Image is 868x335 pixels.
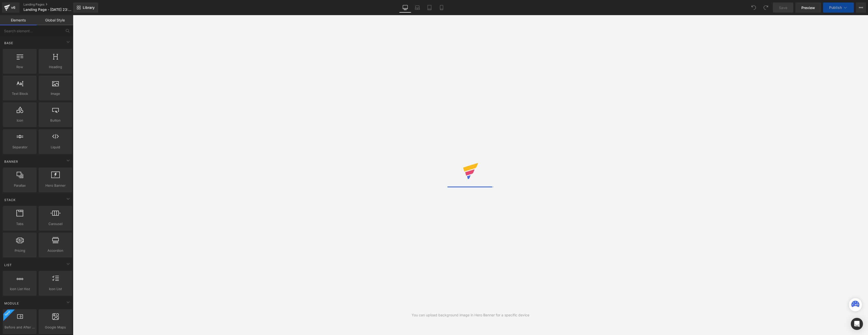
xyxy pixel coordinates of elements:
[5,286,35,292] span: Icon List Hoz
[795,3,821,13] a: Preview
[40,64,71,70] span: Heading
[4,159,19,164] span: Banner
[5,64,35,70] span: Row
[40,91,71,96] span: Image
[5,183,35,188] span: Parallax
[5,248,35,253] span: Pricing
[10,4,16,11] div: v6
[399,3,411,13] a: Desktop
[823,3,854,13] button: Publish
[851,318,863,330] div: Open Intercom Messenger
[4,263,12,267] span: List
[5,325,35,330] span: Before and After Images
[40,248,71,253] span: Accordion
[411,3,423,13] a: Laptop
[749,3,759,13] button: Undo
[856,3,866,13] button: More
[436,3,448,13] a: Mobile
[23,8,72,12] span: Landing Page - [DATE] 23:18:39
[829,6,842,10] span: Publish
[5,118,35,123] span: Icon
[5,145,35,150] span: Separator
[40,145,71,150] span: Liquid
[779,5,787,10] span: Save
[412,312,529,318] div: You can upload background image in Hero Banner for a specific device
[40,221,71,227] span: Carousel
[801,5,815,10] span: Preview
[423,3,436,13] a: Tablet
[40,286,71,292] span: Icon List
[23,3,82,7] a: Landing Pages
[2,3,19,13] a: v6
[40,118,71,123] span: Button
[73,3,98,13] a: New Library
[4,41,14,45] span: Base
[4,198,16,202] span: Stack
[40,325,71,330] span: Google Maps
[37,15,73,25] a: Global Style
[40,183,71,188] span: Hero Banner
[5,221,35,227] span: Tabs
[761,3,771,13] button: Redo
[5,91,35,96] span: Text Block
[4,301,19,306] span: Module
[83,5,95,10] span: Library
